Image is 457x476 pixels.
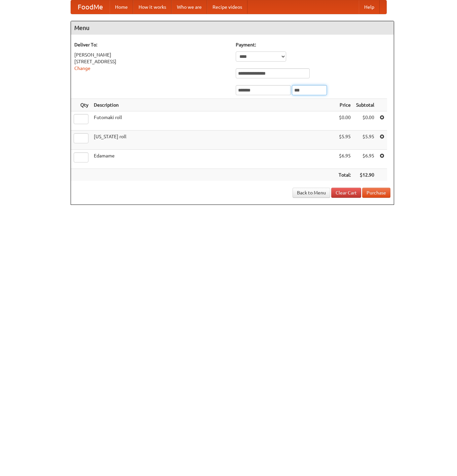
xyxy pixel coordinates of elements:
th: $12.90 [353,169,377,181]
td: Futomaki roll [91,111,336,131]
td: $5.95 [336,131,353,150]
button: Purchase [362,188,390,198]
a: Help [359,0,380,14]
div: [STREET_ADDRESS] [74,58,229,65]
td: $6.95 [353,150,377,169]
td: $0.00 [336,111,353,131]
a: Home [110,0,133,14]
td: [US_STATE] roll [91,131,336,150]
th: Description [91,99,336,111]
h5: Payment: [236,41,390,48]
th: Qty [71,99,91,111]
div: [PERSON_NAME] [74,51,229,58]
a: How it works [133,0,172,14]
a: Clear Cart [331,188,361,198]
h4: Menu [71,21,394,35]
a: FoodMe [71,0,110,14]
th: Total: [336,169,353,181]
th: Price [336,99,353,111]
td: $6.95 [336,150,353,169]
a: Recipe videos [207,0,247,14]
th: Subtotal [353,99,377,111]
a: Who we are [172,0,207,14]
td: $5.95 [353,131,377,150]
td: $0.00 [353,111,377,131]
a: Back to Menu [293,188,330,198]
td: Edamame [91,150,336,169]
a: Change [74,66,90,71]
h5: Deliver To: [74,41,229,48]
